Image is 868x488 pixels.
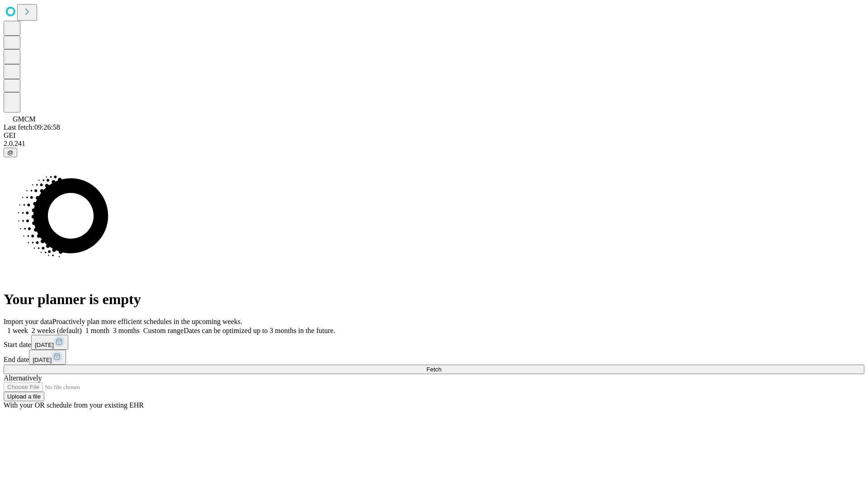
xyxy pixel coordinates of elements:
[4,335,864,350] div: Start date
[32,327,82,334] span: 2 weeks (default)
[4,401,144,409] span: With your OR schedule from your existing EHR
[4,318,52,325] span: Import your data
[4,140,864,148] div: 2.0.241
[31,335,68,350] button: [DATE]
[29,350,66,365] button: [DATE]
[4,392,44,401] button: Upload a file
[52,318,242,325] span: Proactively plan more efficient schedules in the upcoming weeks.
[4,291,864,308] h1: Your planner is empty
[143,327,184,334] span: Custom range
[35,342,54,348] span: [DATE]
[4,374,42,382] span: Alternatively
[426,366,441,373] span: Fetch
[33,357,52,363] span: [DATE]
[4,148,17,157] button: @
[184,327,335,334] span: Dates can be optimized up to 3 months in the future.
[7,327,28,334] span: 1 week
[13,115,36,123] span: GMCM
[4,131,864,140] div: GEI
[4,123,60,131] span: Last fetch: 09:26:58
[85,327,109,334] span: 1 month
[113,327,140,334] span: 3 months
[7,149,14,156] span: @
[4,350,864,365] div: End date
[4,365,864,374] button: Fetch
